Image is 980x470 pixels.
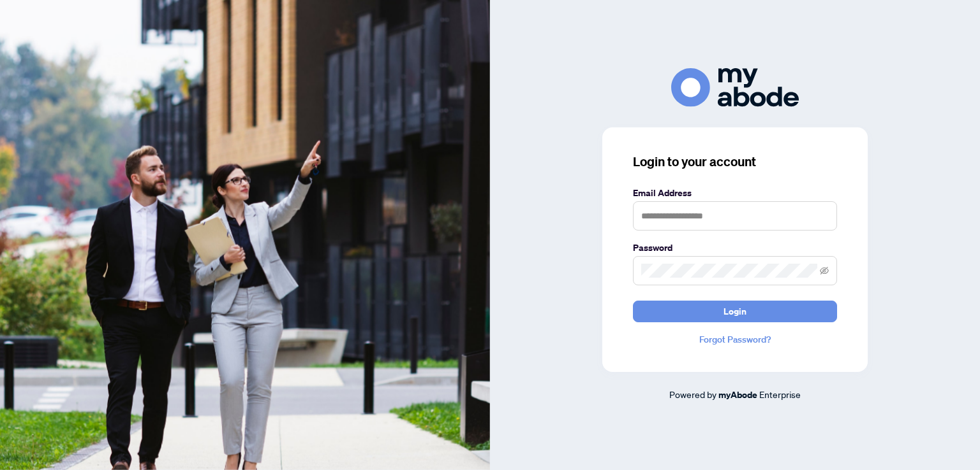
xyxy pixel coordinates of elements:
span: eye-invisible [820,266,829,275]
label: Password [633,241,837,255]
h3: Login to your account [633,153,837,171]
button: Login [633,301,837,322]
span: Login [724,301,746,322]
span: Enterprise [759,388,801,400]
span: Powered by [669,388,716,400]
a: Forgot Password? [633,332,837,346]
img: ma-logo [671,68,799,107]
a: myAbode [718,388,757,402]
label: Email Address [633,186,837,200]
